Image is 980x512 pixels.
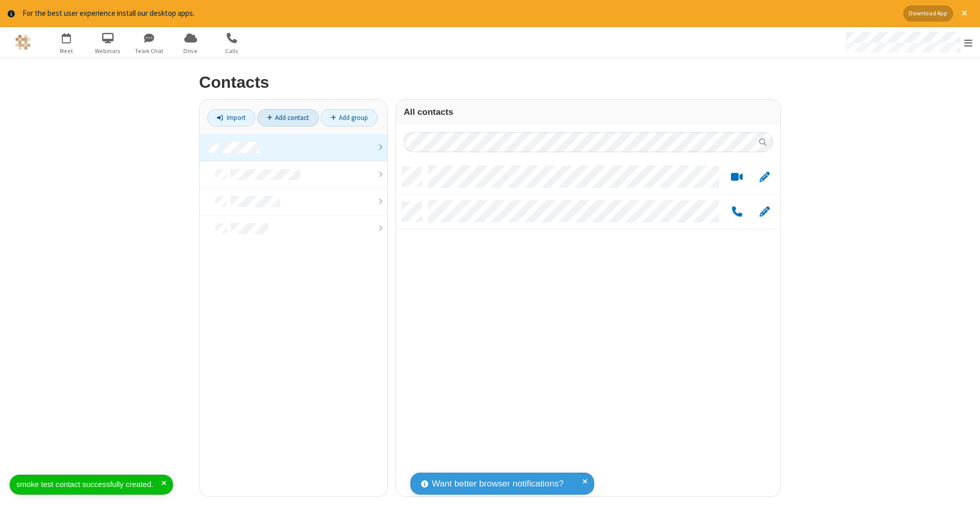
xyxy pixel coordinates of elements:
[957,6,972,21] button: Close alert
[207,109,255,127] a: Import
[171,46,210,56] span: Drive
[754,170,774,183] button: Edit
[199,74,781,91] h2: Contacts
[727,170,747,183] button: Start a video meeting
[432,477,563,491] span: Want better browser notifications?
[130,46,168,56] span: Team Chat
[404,107,773,117] h3: All contacts
[321,109,378,127] a: Add group
[727,205,747,218] button: Call by phone
[16,479,161,491] div: smoke test contact successfully created.
[47,46,86,56] span: Meet
[22,8,896,19] div: For the best user experience install our desktop apps.
[4,27,42,58] button: Logo
[903,6,953,21] button: Download App
[213,46,251,56] span: Calls
[836,27,980,58] div: Open menu
[754,205,774,218] button: Edit
[396,160,780,497] div: grid
[257,109,319,127] a: Add contact
[15,35,31,50] img: QA Selenium DO NOT DELETE OR CHANGE
[89,46,127,56] span: Webinars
